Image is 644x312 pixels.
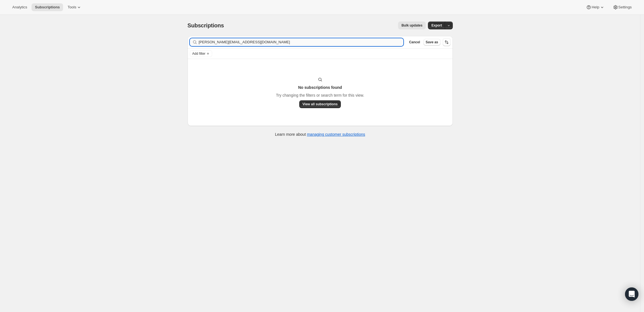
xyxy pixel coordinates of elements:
div: Open Intercom Messenger [625,287,638,301]
button: Cancel [407,39,422,46]
a: managing customer subscriptions [307,132,365,137]
button: Settings [609,3,635,11]
button: Help [583,3,608,11]
button: Save as [423,39,440,46]
span: Tools [68,5,76,9]
span: Settings [618,5,632,9]
span: Bulk updates [401,23,422,28]
input: Filter subscribers [199,38,404,46]
button: Sort the results [443,38,451,46]
span: View all subscriptions [303,102,338,106]
button: Export [428,22,445,29]
p: Try changing the filters or search term for this view. [276,92,364,98]
span: Cancel [409,40,420,44]
span: Subscriptions [188,22,224,28]
button: Analytics [9,3,30,11]
button: Add filter [190,50,212,57]
span: Analytics [12,5,27,9]
button: View all subscriptions [299,100,341,108]
span: Export [431,23,442,28]
button: Tools [64,3,85,11]
span: Save as [426,40,438,44]
p: Learn more about [275,132,365,137]
h3: No subscriptions found [298,85,342,90]
button: Subscriptions [32,3,63,11]
span: Add filter [192,51,205,56]
span: Subscriptions [35,5,60,9]
span: Help [592,5,599,9]
button: Bulk updates [398,22,426,29]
